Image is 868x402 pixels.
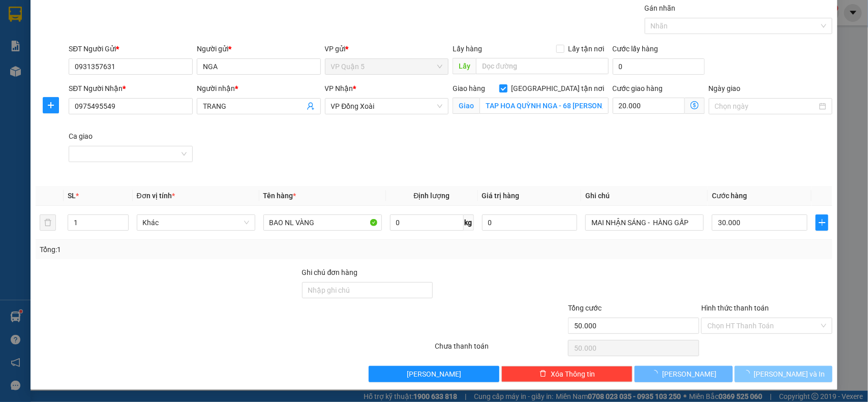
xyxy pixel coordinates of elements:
[78,66,90,76] span: CC
[507,83,609,94] span: [GEOGRAPHIC_DATA] tận nơi
[263,214,382,231] input: VD: Bàn, Ghế
[816,219,828,227] span: plus
[551,368,595,380] span: Xóa Thông tin
[9,10,24,20] span: Gửi:
[613,98,685,114] input: Cước giao hàng
[369,366,500,382] button: [PERSON_NAME]
[715,101,818,112] input: Ngày giao
[743,370,754,377] span: loading
[79,10,104,20] span: Nhận:
[137,192,175,200] span: Đơn vị tính
[480,98,609,114] input: Giao tận nơi
[40,214,56,231] button: delete
[564,43,609,54] span: Lấy tận nơi
[453,58,476,74] span: Lấy
[325,84,353,92] span: VP Nhận
[407,368,461,380] span: [PERSON_NAME]
[453,98,480,114] span: Giao
[501,366,633,382] button: deleteXóa Thông tin
[585,214,704,231] input: Ghi Chú
[40,244,336,255] div: Tổng: 1
[735,366,832,382] button: [PERSON_NAME] và In
[414,192,450,200] span: Định lượng
[613,45,659,53] label: Cước lấy hàng
[197,83,321,94] div: Người nhận
[117,223,128,230] span: Decrease Value
[120,224,126,230] span: down
[143,215,249,230] span: Khác
[120,217,126,223] span: up
[9,33,72,45] div: HUY KT
[709,84,741,92] label: Ngày giao
[635,366,732,382] button: [PERSON_NAME]
[68,192,76,200] span: SL
[568,304,602,312] span: Tổng cước
[453,84,485,92] span: Giao hàng
[43,101,58,109] span: plus
[691,101,699,109] span: dollar-circle
[307,102,315,110] span: user-add
[263,192,296,200] span: Tên hàng
[117,215,128,223] span: Increase Value
[43,97,59,113] button: plus
[754,368,825,380] span: [PERSON_NAME] và In
[79,33,148,45] div: HUY KT
[453,45,482,53] span: Lấy hàng
[464,214,474,231] span: kg
[645,4,676,12] label: Gán nhãn
[325,43,449,54] div: VP gửi
[331,59,443,74] span: VP Quận 5
[79,9,148,33] div: VP Đồng Xoài
[302,282,433,298] input: Ghi chú đơn hàng
[651,370,662,377] span: loading
[69,132,93,140] label: Ca giao
[69,43,193,54] div: SĐT Người Gửi
[540,370,547,378] span: delete
[712,192,747,200] span: Cước hàng
[197,43,321,54] div: Người gửi
[331,99,443,114] span: VP Đồng Xoài
[9,9,72,33] div: VP Quận 5
[816,214,828,231] button: plus
[434,341,567,358] div: Chưa thanh toán
[302,268,358,276] label: Ghi chú đơn hàng
[613,58,705,75] input: Cước lấy hàng
[581,186,708,206] th: Ghi chú
[662,368,716,380] span: [PERSON_NAME]
[613,84,663,92] label: Cước giao hàng
[69,83,193,94] div: SĐT Người Nhận
[482,214,578,231] input: 0
[482,192,520,200] span: Giá trị hàng
[476,58,609,74] input: Dọc đường
[701,304,769,312] label: Hình thức thanh toán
